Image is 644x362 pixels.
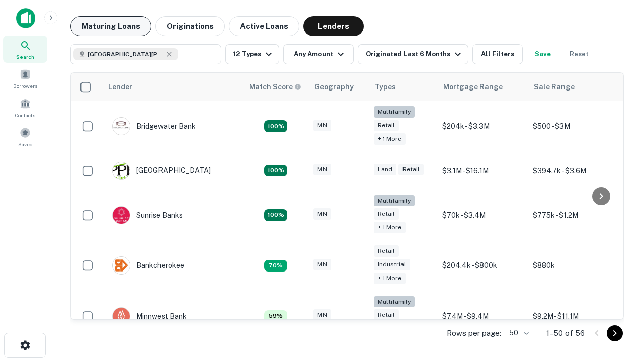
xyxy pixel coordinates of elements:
a: Saved [3,123,47,150]
td: $9.2M - $11.1M [528,291,618,342]
div: Multifamily [374,106,415,118]
div: MN [313,164,331,175]
div: Matching Properties: 7, hasApolloMatch: undefined [264,260,287,272]
div: MN [313,208,331,220]
div: Geography [314,81,354,93]
td: $500 - $3M [528,101,618,152]
th: Mortgage Range [437,73,528,101]
div: Lender [108,81,132,93]
div: Multifamily [374,195,415,207]
td: $204k - $3.3M [437,101,528,152]
a: Borrowers [3,65,47,92]
div: Originated Last 6 Months [366,48,464,60]
img: picture [113,257,130,274]
div: Minnwest Bank [112,307,187,325]
button: Any Amount [283,44,354,64]
div: Multifamily [374,296,415,308]
div: Types [375,81,396,93]
iframe: Chat Widget [594,249,644,298]
div: Retail [374,245,399,257]
a: Search [3,36,47,63]
div: Bridgewater Bank [112,117,196,135]
th: Sale Range [528,73,618,101]
div: Retail [374,309,399,321]
img: picture [113,207,130,224]
div: Matching Properties: 6, hasApolloMatch: undefined [264,310,287,322]
div: + 1 more [374,273,406,284]
button: Originated Last 6 Months [358,44,468,64]
div: Land [374,164,396,175]
td: $880k [528,240,618,291]
th: Types [369,73,437,101]
td: $70k - $3.4M [437,190,528,241]
h6: Match Score [249,81,299,93]
td: $204.4k - $800k [437,240,528,291]
span: [GEOGRAPHIC_DATA][PERSON_NAME], [GEOGRAPHIC_DATA], [GEOGRAPHIC_DATA] [88,50,163,59]
button: Active Loans [229,16,299,36]
div: Bankcherokee [112,256,184,275]
th: Geography [308,73,369,101]
img: picture [113,162,130,179]
span: Borrowers [13,82,37,90]
div: MN [313,120,331,131]
span: Contacts [15,111,35,119]
div: Mortgage Range [443,81,503,93]
td: $775k - $1.2M [528,190,618,241]
button: Originations [155,16,225,36]
td: $7.4M - $9.4M [437,291,528,342]
button: 12 Types [225,44,279,64]
div: [GEOGRAPHIC_DATA] [112,162,211,180]
p: Rows per page: [447,327,501,339]
th: Lender [102,73,243,101]
div: Retail [374,208,399,220]
th: Capitalize uses an advanced AI algorithm to match your search with the best lender. The match sco... [243,73,308,101]
button: Reset [563,44,595,64]
div: MN [313,309,331,321]
td: $3.1M - $16.1M [437,152,528,190]
div: Matching Properties: 18, hasApolloMatch: undefined [264,120,287,132]
img: picture [113,118,130,135]
span: Saved [18,140,33,148]
div: Matching Properties: 10, hasApolloMatch: undefined [264,165,287,177]
img: picture [113,308,130,325]
div: Capitalize uses an advanced AI algorithm to match your search with the best lender. The match sco... [249,81,301,93]
span: Search [16,53,34,61]
button: Save your search to get updates of matches that match your search criteria. [527,44,559,64]
button: Maturing Loans [70,16,151,36]
div: Matching Properties: 15, hasApolloMatch: undefined [264,209,287,221]
button: Lenders [303,16,364,36]
div: Sunrise Banks [112,206,183,224]
a: Contacts [3,94,47,121]
div: + 1 more [374,133,406,145]
div: 50 [505,326,530,340]
div: Retail [398,164,424,175]
p: 1–50 of 56 [546,327,585,339]
td: $394.7k - $3.6M [528,152,618,190]
div: + 1 more [374,222,406,233]
button: Go to next page [607,325,623,341]
div: Sale Range [534,81,575,93]
button: All Filters [472,44,523,64]
img: capitalize-icon.png [16,8,35,28]
div: Retail [374,120,399,131]
div: MN [313,259,331,270]
div: Industrial [374,259,410,270]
